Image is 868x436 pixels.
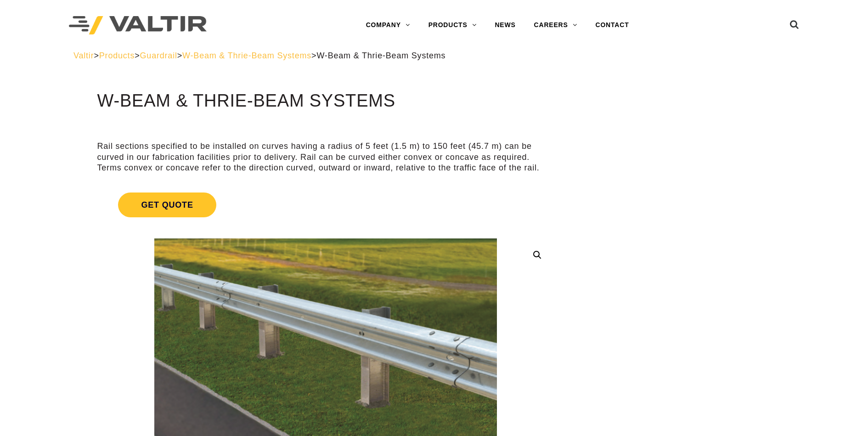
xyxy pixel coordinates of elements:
a: Products [99,51,135,60]
a: COMPANY [357,16,419,34]
a: CAREERS [525,16,586,34]
a: Get Quote [97,181,554,228]
img: Valtir [69,16,207,35]
a: NEWS [485,16,524,34]
a: CONTACT [586,16,638,34]
a: PRODUCTS [419,16,486,34]
a: W-Beam & Thrie-Beam Systems [182,51,311,60]
h1: W-Beam & Thrie-Beam Systems [97,91,554,111]
p: Rail sections specified to be installed on curves having a radius of 5 feet (1.5 m) to 150 feet (... [97,141,554,173]
div: > > > > [73,51,795,61]
a: Guardrail [140,51,177,60]
span: Get Quote [118,193,216,217]
a: Valtir [73,51,94,60]
span: W-Beam & Thrie-Beam Systems [316,51,445,60]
